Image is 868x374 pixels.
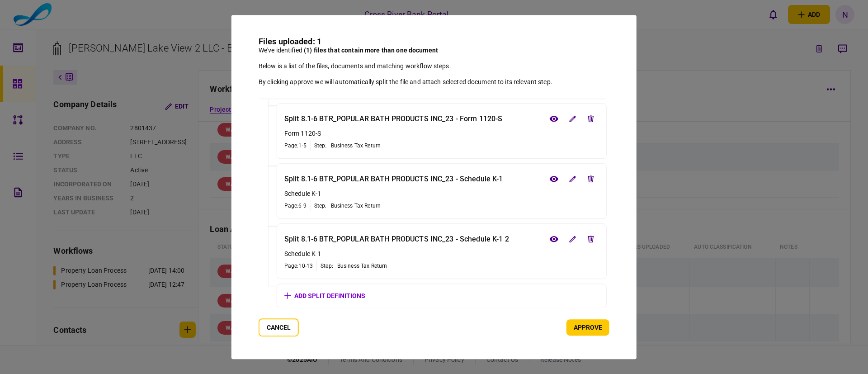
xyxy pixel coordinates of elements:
li: Form 1120-S [277,103,607,159]
button: view file [546,171,562,187]
div: step : [314,142,327,150]
div: Page: 10-13 [284,262,313,270]
li: Schedule K-1 [277,223,607,279]
div: Business Tax Return [331,142,381,150]
button: add split definitions [277,288,373,304]
span: (1) files that contain more than one document [304,47,438,54]
div: step : [314,202,327,210]
div: Split 8.1-6 BTR_POPULAR BATH PRODUCTS INC_23 - Schedule K-1 2 [284,231,509,247]
button: approve [566,319,609,336]
div: Below is a list of the files, documents and matching workflow steps. [259,62,609,71]
div: Business Tax Return [337,262,387,270]
button: view file [546,111,562,127]
div: We've identified [259,46,609,55]
div: Page: 6-9 [284,202,307,210]
div: Split 8.1-6 BTR_POPULAR BATH PRODUCTS INC_23 - Form 1120-S [284,111,503,127]
button: edit file [564,231,580,247]
div: By clicking approve we will automatically split the file and attach selected document to its rele... [259,77,609,87]
div: Business Tax Return [331,202,381,210]
button: edit file [583,231,599,247]
button: edit file [583,111,599,127]
button: Cancel [259,318,299,336]
h3: Files uploaded: 1 [259,38,609,46]
button: edit file [583,171,599,187]
li: Schedule K-1 [277,163,607,219]
button: edit file [564,171,580,187]
button: edit file [564,111,580,127]
div: Page: 1-5 [284,142,307,150]
button: view file [546,231,562,247]
div: step : [321,262,333,270]
div: Split 8.1-6 BTR_POPULAR BATH PRODUCTS INC_23 - Schedule K-1 [284,171,503,187]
